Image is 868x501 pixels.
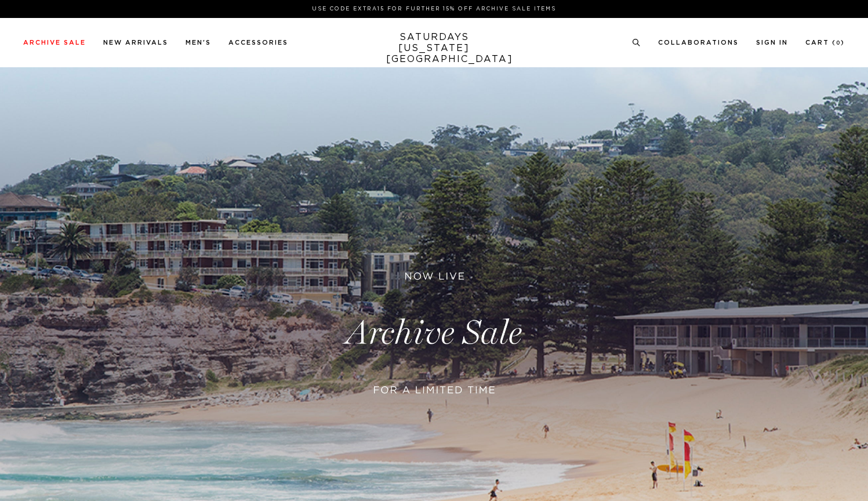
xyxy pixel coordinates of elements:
a: Cart (0) [805,39,845,46]
a: Collaborations [658,39,739,46]
p: Use Code EXTRA15 for Further 15% Off Archive Sale Items [28,5,840,13]
a: Men's [186,39,211,46]
a: Accessories [228,39,288,46]
a: Archive Sale [23,39,86,46]
small: 0 [836,41,841,46]
a: SATURDAYS[US_STATE][GEOGRAPHIC_DATA] [386,32,482,65]
a: Sign In [756,39,788,46]
a: New Arrivals [103,39,168,46]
